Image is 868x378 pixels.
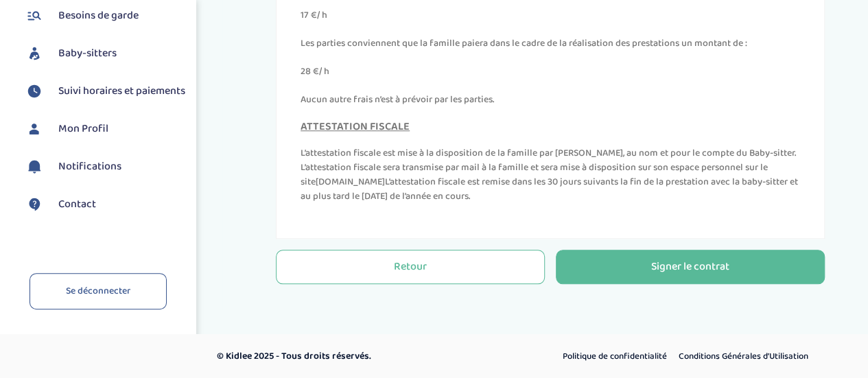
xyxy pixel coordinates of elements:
div: Signer le contrat [651,259,729,275]
h4: ATTESTATION FISCALE [301,121,800,133]
a: Baby-sitters [24,43,185,64]
a: Suivi horaires et paiements [24,81,185,102]
span: Notifications [58,158,121,175]
div: Retour [394,259,427,275]
p: 28 €/ h [301,64,800,79]
button: Retour [276,250,545,284]
span: Suivi horaires et paiements [58,83,185,99]
a: Se déconnecter [30,273,167,309]
p: Les parties conviennent que la famille paiera dans le cadre de la réalisation des prestations un ... [301,36,800,51]
p: 17 €/ h [301,8,800,23]
a: Politique de confidentialité [558,348,672,366]
a: Conditions Générales d’Utilisation [674,348,813,366]
a: Besoins de garde [24,5,185,26]
a: Contact [24,194,185,215]
p: © Kidlee 2025 - Tous droits réservés. [217,349,493,364]
p: Aucun autre frais n’est à prévoir par les parties. [301,93,800,107]
a: [DOMAIN_NAME] [316,174,385,189]
img: suivihoraire.svg [24,81,45,102]
span: Besoins de garde [58,8,139,24]
a: Notifications [24,156,185,177]
button: Signer le contrat [556,250,825,284]
img: profil.svg [24,119,45,139]
span: Mon Profil [58,121,108,137]
span: Baby-sitters [58,45,117,62]
img: contact.svg [24,194,45,215]
p: L’attestation fiscale est mise à la disposition de la famille par [PERSON_NAME], au nom et pour l... [301,146,800,204]
span: Contact [58,196,96,213]
a: Mon Profil [24,119,185,139]
img: notification.svg [24,156,45,177]
img: besoin.svg [24,5,45,26]
img: babysitters.svg [24,43,45,64]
